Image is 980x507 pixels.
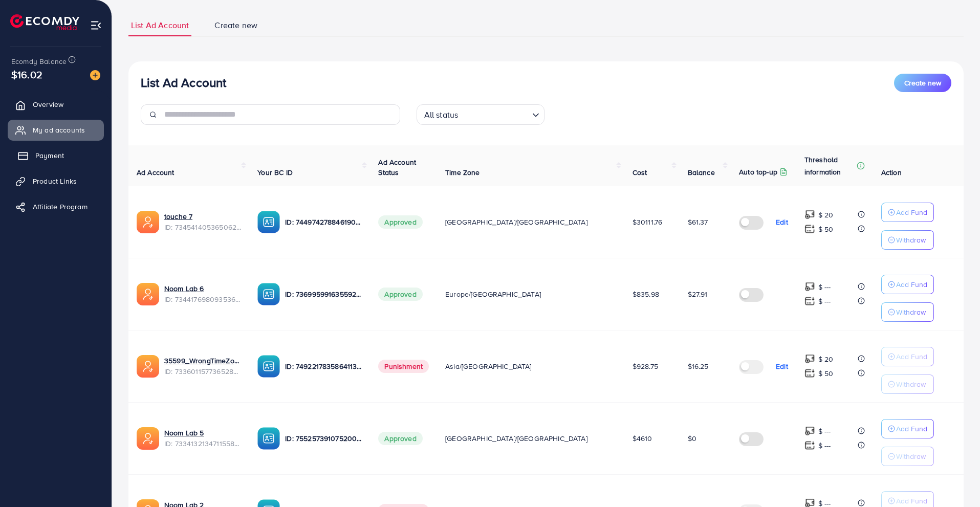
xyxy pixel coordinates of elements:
[804,354,815,364] img: top-up amount
[804,281,815,292] img: top-up amount
[937,461,972,499] iframe: Chat
[896,350,927,363] p: Add Fund
[8,145,104,166] a: Payment
[257,427,280,450] img: ic-ba-acc.ded83a64.svg
[445,217,587,227] span: [GEOGRAPHIC_DATA]/[GEOGRAPHIC_DATA]
[688,289,708,299] span: $27.91
[164,438,241,449] span: ID: 7334132134711558146
[633,361,658,371] span: $928.75
[804,153,855,178] p: Threshold information
[881,203,934,222] button: Add Fund
[164,366,241,377] span: ID: 7336011577365282818
[285,432,362,445] p: ID: 7552573910752002064
[739,166,777,178] p: Auto top-up
[818,281,831,293] p: $ ---
[896,206,927,218] p: Add Fund
[896,423,927,435] p: Add Fund
[804,209,815,220] img: top-up amount
[141,75,226,90] h3: List Ad Account
[445,167,480,178] span: Time Zone
[10,14,79,30] img: logo
[881,275,934,294] button: Add Fund
[818,439,831,452] p: $ ---
[8,94,104,115] a: Overview
[257,355,280,378] img: ic-ba-acc.ded83a64.svg
[776,216,788,228] p: Edit
[881,230,934,250] button: Withdraw
[881,302,934,322] button: Withdraw
[137,211,159,233] img: ic-ads-acc.e4c84228.svg
[688,167,715,178] span: Balance
[285,360,362,372] p: ID: 7492217835864113153
[633,433,652,444] span: $4610
[164,211,192,222] a: touche 7
[35,150,64,161] span: Payment
[904,78,941,88] span: Create new
[257,167,293,178] span: Your BC ID
[378,157,416,178] span: Ad Account Status
[804,440,815,451] img: top-up amount
[164,283,241,304] div: <span class='underline'>Noom Lab 6</span></br>7344176980935360513
[776,360,788,372] p: Edit
[633,289,659,299] span: $835.98
[804,296,815,306] img: top-up amount
[894,74,951,92] button: Create new
[90,19,102,31] img: menu
[164,428,241,449] div: <span class='underline'>Noom Lab 5</span></br>7334132134711558146
[164,356,241,377] div: <span class='underline'>35599_WrongTimeZone</span></br>7336011577365282818
[131,19,189,31] span: List Ad Account
[8,120,104,140] a: My ad accounts
[378,360,429,373] span: Punishment
[818,223,834,235] p: $ 50
[285,216,362,228] p: ID: 7449742788461903889
[11,56,67,67] span: Ecomdy Balance
[804,426,815,436] img: top-up amount
[896,234,926,246] p: Withdraw
[688,361,709,371] span: $16.25
[164,294,241,304] span: ID: 7344176980935360513
[417,104,545,125] div: Search for option
[881,167,902,178] span: Action
[8,171,104,191] a: Product Links
[896,495,927,507] p: Add Fund
[257,211,280,233] img: ic-ba-acc.ded83a64.svg
[688,217,708,227] span: $61.37
[8,196,104,217] a: Affiliate Program
[90,70,100,80] img: image
[804,368,815,379] img: top-up amount
[633,167,647,178] span: Cost
[461,105,528,122] input: Search for option
[896,278,927,291] p: Add Fund
[422,107,461,122] span: All status
[33,99,63,109] span: Overview
[11,67,42,82] span: $16.02
[137,355,159,378] img: ic-ads-acc.e4c84228.svg
[378,215,422,229] span: Approved
[33,176,77,186] span: Product Links
[137,427,159,450] img: ic-ads-acc.e4c84228.svg
[164,356,241,366] a: 35599_WrongTimeZone
[818,209,834,221] p: $ 20
[896,306,926,318] p: Withdraw
[164,283,204,294] a: Noom Lab 6
[285,288,362,300] p: ID: 7369959916355928081
[445,361,532,371] span: Asia/[GEOGRAPHIC_DATA]
[378,432,422,445] span: Approved
[33,125,85,135] span: My ad accounts
[881,374,934,394] button: Withdraw
[257,283,280,305] img: ic-ba-acc.ded83a64.svg
[378,288,422,301] span: Approved
[881,447,934,466] button: Withdraw
[818,353,834,365] p: $ 20
[896,378,926,390] p: Withdraw
[818,425,831,437] p: $ ---
[33,202,88,212] span: Affiliate Program
[804,224,815,234] img: top-up amount
[896,450,926,462] p: Withdraw
[881,419,934,438] button: Add Fund
[164,211,241,232] div: <span class='underline'>touche 7</span></br>7345414053650628609
[445,289,541,299] span: Europe/[GEOGRAPHIC_DATA]
[137,167,175,178] span: Ad Account
[818,367,834,380] p: $ 50
[688,433,696,444] span: $0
